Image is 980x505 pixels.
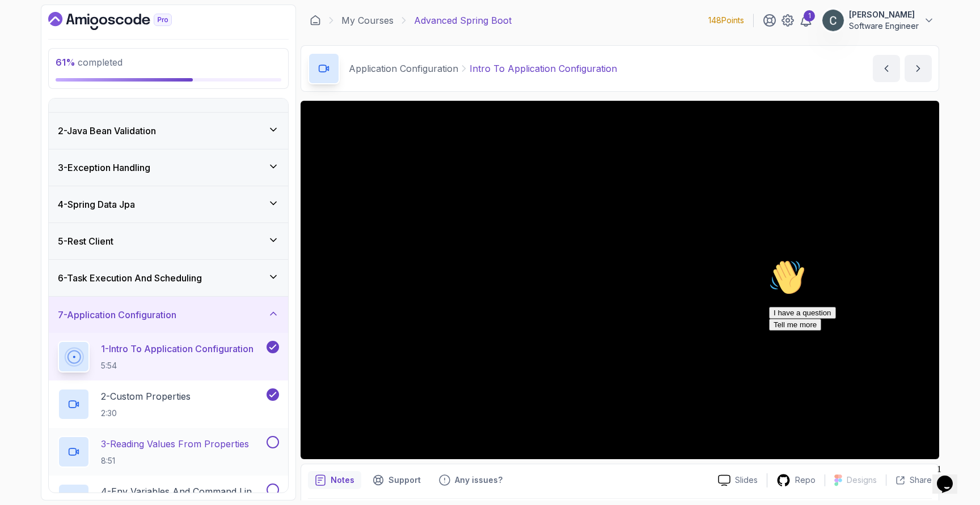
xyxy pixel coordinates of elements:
a: Dashboard [310,15,321,26]
p: Share [910,474,932,486]
span: Hi! How can we help? [5,34,112,42]
button: 6-Task Execution And Scheduling [49,260,288,296]
h3: 2 - Java Bean Validation [58,124,156,138]
button: 1-Intro To Application Configuration5:54 [58,341,279,373]
p: Notes [331,474,354,486]
p: Repo [795,474,816,486]
button: 7-Application Configuration [49,297,288,333]
iframe: 1 - Intro to Application Configuration [301,101,939,459]
p: Designs [847,474,877,486]
span: 61 % [56,57,75,68]
p: 1 - Intro To Application Configuration [101,342,254,356]
button: Feedback button [432,471,509,489]
iframe: chat widget [932,460,969,494]
p: 148 Points [708,15,744,26]
h3: 4 - Spring Data Jpa [58,198,135,211]
button: Share [886,474,932,486]
button: user profile image[PERSON_NAME]Software Engineer [822,9,935,32]
button: next content [905,55,932,82]
p: Software Engineer [849,20,919,32]
span: completed [56,57,122,68]
button: 2-Custom Properties2:30 [58,388,279,420]
p: [PERSON_NAME] [849,9,919,20]
img: :wave: [5,5,41,41]
a: 1 [799,14,813,27]
button: Support button [366,471,428,489]
h3: 5 - Rest Client [58,234,113,248]
p: Any issues? [455,474,502,486]
a: My Courses [341,14,394,27]
p: 2 - Custom Properties [101,390,191,403]
p: Advanced Spring Boot [414,14,512,27]
div: 1 [804,10,815,22]
button: previous content [873,55,900,82]
button: notes button [308,471,361,489]
p: Intro To Application Configuration [470,62,617,75]
p: Application Configuration [349,62,458,75]
button: 3-Exception Handling [49,149,288,186]
img: user profile image [822,10,844,31]
p: 4 - Env Variables And Command Line Arguments [101,485,264,498]
p: Support [388,474,421,486]
iframe: chat widget [764,255,969,454]
p: 8:51 [101,455,249,467]
button: 4-Spring Data Jpa [49,186,288,222]
button: I have a question [5,52,71,64]
h3: 7 - Application Configuration [58,308,176,322]
p: 3 - Reading Values From Properties [101,437,249,451]
a: Slides [709,474,767,486]
h3: 6 - Task Execution And Scheduling [58,271,202,285]
button: 3-Reading Values From Properties8:51 [58,436,279,468]
h3: 3 - Exception Handling [58,161,150,174]
button: Tell me more [5,64,57,76]
p: 2:30 [101,408,191,419]
div: 👋Hi! How can we help?I have a questionTell me more [5,5,209,76]
a: Dashboard [48,12,198,30]
button: 5-Rest Client [49,223,288,259]
p: Slides [735,474,758,486]
a: Repo [767,473,825,487]
p: 5:54 [101,360,254,371]
button: 2-Java Bean Validation [49,113,288,149]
